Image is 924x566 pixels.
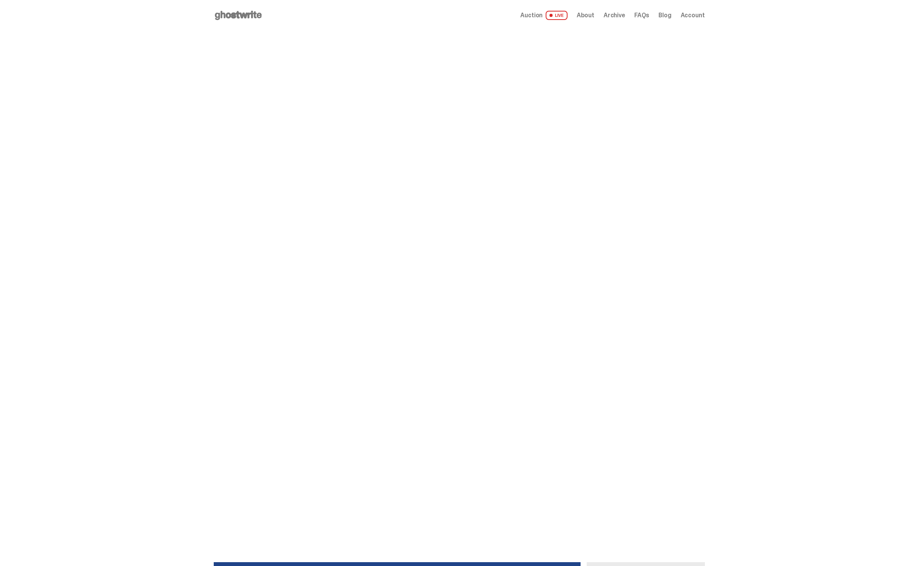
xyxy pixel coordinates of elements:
[520,11,567,20] a: Auction LIVE
[546,11,568,20] span: LIVE
[681,12,705,18] a: Account
[634,12,649,18] a: FAQs
[520,12,543,18] span: Auction
[577,12,594,18] a: About
[604,12,625,18] a: Archive
[658,12,671,18] a: Blog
